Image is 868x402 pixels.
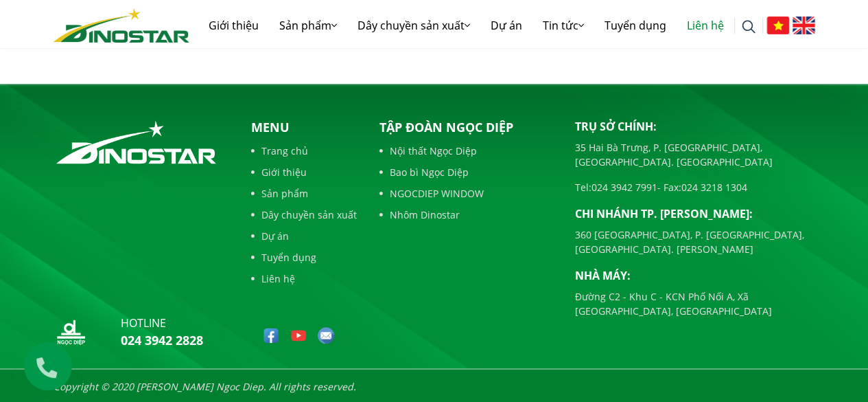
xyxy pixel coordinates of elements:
p: Tel: - Fax: [575,180,815,194]
p: Tập đoàn Ngọc Diệp [379,118,554,137]
a: 024 3942 7991 [591,181,657,194]
a: 024 3942 2828 [121,332,203,348]
a: 024 3218 1304 [681,181,747,194]
a: Tin tức [532,3,594,47]
a: Dây chuyền sản xuất [251,208,357,222]
a: Bao bì Ngọc Diệp [379,165,554,179]
img: English [793,16,815,34]
a: Tuyển dụng [594,3,677,47]
a: NGOCDIEP WINDOW [379,186,554,201]
a: Sản phẩm [251,186,357,201]
p: Đường C2 - Khu C - KCN Phố Nối A, Xã [GEOGRAPHIC_DATA], [GEOGRAPHIC_DATA] [575,289,815,318]
a: Sản phẩm [269,3,347,47]
a: Dự án [480,3,532,47]
p: 35 Hai Bà Trưng, P. [GEOGRAPHIC_DATA], [GEOGRAPHIC_DATA]. [GEOGRAPHIC_DATA] [575,140,815,169]
p: Menu [251,118,357,137]
a: Giới thiệu [251,165,357,179]
img: Tiếng Việt [766,16,789,34]
p: Chi nhánh TP. [PERSON_NAME]: [575,205,815,222]
img: logo_nd_footer [54,315,88,349]
a: Tuyển dụng [251,250,357,265]
a: Nội thất Ngọc Diệp [379,144,554,158]
a: Dự án [251,229,357,243]
a: Giới thiệu [198,3,269,47]
a: Nhôm Dinostar [379,208,554,222]
p: 360 [GEOGRAPHIC_DATA], P. [GEOGRAPHIC_DATA], [GEOGRAPHIC_DATA]. [PERSON_NAME] [575,227,815,256]
a: Trang chủ [251,144,357,158]
img: search [742,20,755,34]
img: logo [54,8,189,43]
p: Nhà máy: [575,267,815,284]
a: Liên hệ [251,271,357,286]
p: hotline [121,315,203,331]
p: Trụ sở chính: [575,118,815,135]
a: Liên hệ [677,3,734,47]
i: Copyright © 2020 [PERSON_NAME] Ngoc Diep. All rights reserved. [54,380,356,393]
a: Dây chuyền sản xuất [347,3,480,47]
img: logo_footer [54,118,219,166]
